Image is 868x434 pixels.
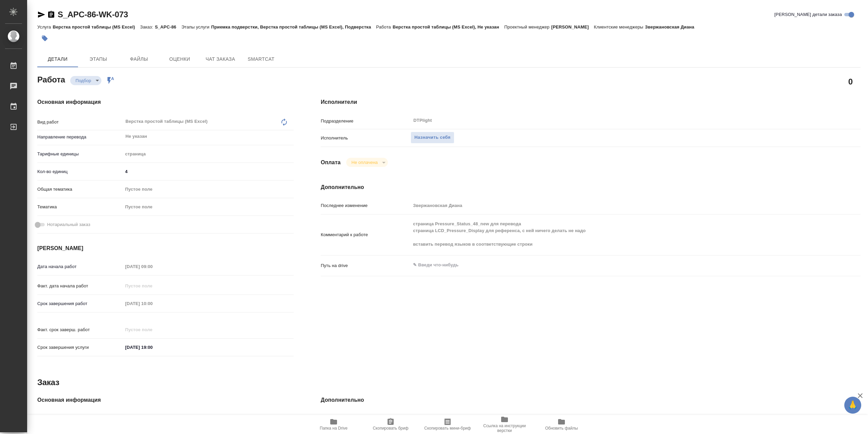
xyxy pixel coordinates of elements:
[123,342,182,352] input: ✎ Введи что-нибудь
[321,98,861,106] h4: Исполнители
[551,24,594,30] p: [PERSON_NAME]
[41,55,74,63] span: Детали
[346,158,388,167] div: Подбор
[53,24,140,30] p: Верстка простой таблицы (MS Excel)
[123,201,294,213] div: Пустое поле
[533,415,590,434] button: Обновить файлы
[123,148,294,160] div: страница
[37,186,123,193] p: Общая тематика
[37,283,123,289] p: Факт. дата начала работ
[37,11,45,19] button: Скопировать ссылку для ЯМессенджера
[123,413,294,423] input: Пустое поле
[155,24,181,30] p: S_APC-86
[350,159,380,165] button: Не оплачена
[321,262,411,269] p: Путь на drive
[645,24,699,30] p: Звержановская Диана
[47,11,55,19] button: Скопировать ссылку
[411,201,815,210] input: Пустое поле
[245,55,277,63] span: SmartCat
[82,55,115,63] span: Этапы
[476,415,533,434] button: Ссылка на инструкции верстки
[37,396,294,404] h4: Основная информация
[37,73,65,85] h2: Работа
[847,398,859,412] span: 🙏
[362,415,419,434] button: Скопировать бриф
[844,397,861,414] button: 🙏
[125,204,285,210] div: Пустое поле
[411,413,815,423] input: Пустое поле
[37,344,123,351] p: Срок завершения услуги
[37,119,123,126] p: Вид работ
[37,151,123,157] p: Тарифные единицы
[321,183,861,191] h4: Дополнительно
[320,426,348,431] span: Папка на Drive
[504,24,551,30] p: Проектный менеджер
[414,134,450,141] span: Назначить себя
[37,244,294,252] h4: [PERSON_NAME]
[774,11,842,18] span: [PERSON_NAME] детали заказа
[37,300,123,307] p: Срок завершения работ
[37,31,52,46] button: Добавить тэг
[123,184,294,195] div: Пустое поле
[70,76,101,85] div: Подбор
[74,78,93,83] button: Подбор
[37,204,123,210] p: Тематика
[123,167,294,176] input: ✎ Введи что-нибудь
[321,202,411,209] p: Последнее изменение
[37,326,123,333] p: Факт. срок заверш. работ
[424,426,471,431] span: Скопировать мини-бриф
[163,55,196,63] span: Оценки
[305,415,362,434] button: Папка на Drive
[123,325,182,335] input: Пустое поле
[480,423,529,433] span: Ссылка на инструкции верстки
[123,299,182,308] input: Пустое поле
[321,135,411,141] p: Исполнитель
[47,221,90,228] span: Нотариальный заказ
[321,396,861,404] h4: Дополнительно
[123,55,155,63] span: Файлы
[594,24,645,30] p: Клиентские менеджеры
[411,218,815,250] textarea: страница Pressure_Status_48_new для перевода страница LCD_Pressure_Display для референса, с ней н...
[411,132,454,144] button: Назначить себя
[58,10,128,19] a: S_APC-86-WK-073
[204,55,237,63] span: Чат заказа
[321,231,411,238] p: Комментарий к работе
[37,24,53,30] p: Услуга
[37,98,294,106] h4: Основная информация
[321,118,411,125] p: Подразделение
[545,426,578,431] span: Обновить файлы
[140,24,155,30] p: Заказ:
[123,281,182,291] input: Пустое поле
[376,24,393,30] p: Работа
[37,377,59,388] h2: Заказ
[125,186,285,193] div: Пустое поле
[321,158,341,167] h4: Оплата
[37,134,123,140] p: Направление перевода
[373,426,408,431] span: Скопировать бриф
[37,168,123,175] p: Кол-во единиц
[181,24,211,30] p: Этапы услуги
[393,24,504,30] p: Верстка простой таблицы (MS Excel), Не указан
[123,262,182,271] input: Пустое поле
[37,263,123,270] p: Дата начала работ
[848,76,853,87] h2: 0
[419,415,476,434] button: Скопировать мини-бриф
[211,24,376,30] p: Приемка подверстки, Верстка простой таблицы (MS Excel), Подверстка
